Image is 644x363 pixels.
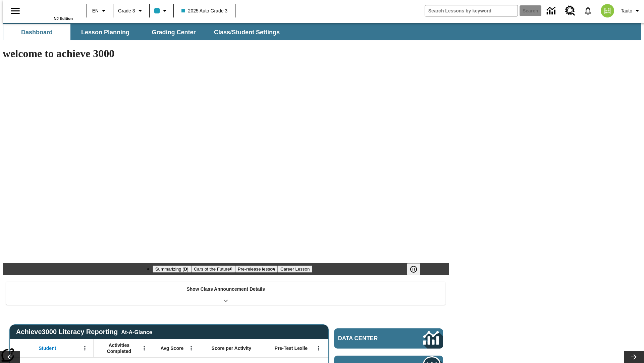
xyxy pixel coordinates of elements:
button: Slide 4 Career Lesson [278,266,312,273]
button: Grade: Grade 3, Select a grade [115,5,147,17]
span: Avg Score [160,345,183,351]
div: SubNavbar [3,23,641,40]
span: Class/Student Settings [214,29,280,36]
span: Lesson Planning [81,29,129,36]
div: SubNavbar [3,24,286,40]
div: At-A-Glance [121,328,152,335]
button: Lesson Planning [72,24,139,40]
span: Tauto [621,7,632,14]
button: Select a new avatar [597,2,618,19]
h1: welcome to achieve 3000 [3,47,449,60]
button: Profile/Settings [618,5,644,17]
a: Notifications [579,2,597,19]
p: Show Class Announcement Details [186,286,265,293]
a: Home [29,3,73,16]
span: Grading Center [152,29,196,36]
button: Class color is light blue. Change class color [152,5,171,17]
span: Student [39,345,56,351]
button: Slide 3 Pre-release lesson [235,266,278,273]
input: search field [425,5,518,16]
span: Dashboard [21,29,53,36]
img: avatar image [601,4,614,17]
button: Class/Student Settings [209,24,285,40]
span: Achieve3000 Literacy Reporting [16,328,152,336]
span: Activities Completed [97,342,141,354]
span: Grade 3 [118,7,135,14]
a: Data Center [543,2,561,20]
span: Score per Activity [212,345,252,351]
span: Pre-Test Lexile [275,345,308,351]
button: Grading Center [140,24,207,40]
div: Show Class Announcement Details [6,282,445,305]
div: Pause [407,263,427,275]
button: Open Menu [186,343,196,353]
button: Open Menu [80,343,90,353]
span: 2025 Auto Grade 3 [181,7,228,14]
button: Dashboard [3,24,70,40]
button: Slide 1 Summarizing (B) [153,266,191,273]
a: Data Center [334,328,443,349]
span: NJ Edition [54,16,73,21]
button: Open Menu [139,343,149,353]
span: Data Center [338,335,401,342]
span: EN [92,7,99,14]
button: Lesson carousel, Next [624,351,644,363]
a: Resource Center, Will open in new tab [561,2,579,20]
div: Home [29,2,73,21]
button: Pause [407,263,420,275]
button: Slide 2 Cars of the Future? [191,266,235,273]
button: Open Menu [314,343,324,353]
button: Open side menu [5,1,25,21]
button: Language: EN, Select a language [89,5,111,17]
